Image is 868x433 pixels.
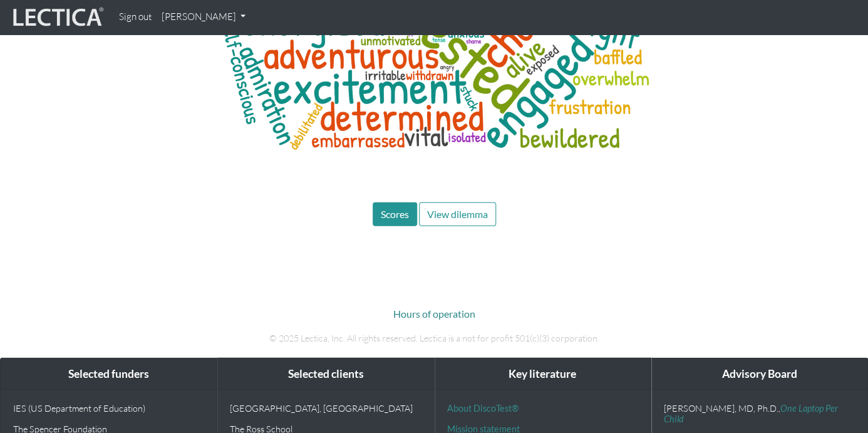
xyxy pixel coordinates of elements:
a: [PERSON_NAME] [157,5,251,29]
p: IES (US Department of Education) [13,403,204,414]
p: [PERSON_NAME], MD, Ph.D., [664,403,855,425]
a: One Laptop Per Child [664,403,838,424]
div: Selected funders [1,358,217,390]
div: Key literature [435,358,651,390]
div: Advisory Board [651,358,867,390]
p: [GEOGRAPHIC_DATA], [GEOGRAPHIC_DATA] [230,403,421,414]
a: Sign out [114,5,157,29]
span: View dilemma [427,208,488,220]
div: Selected clients [217,358,433,390]
a: About DiscoTest® [447,403,519,414]
p: © 2025 Lectica, Inc. All rights reserved. Lectica is a not for profit 501(c)(3) corporation. [86,331,782,345]
button: Scores [373,202,417,226]
button: View dilemma [419,202,496,226]
img: lecticalive [10,6,104,29]
span: Scores [381,208,409,220]
a: Hours of operation [393,308,475,320]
